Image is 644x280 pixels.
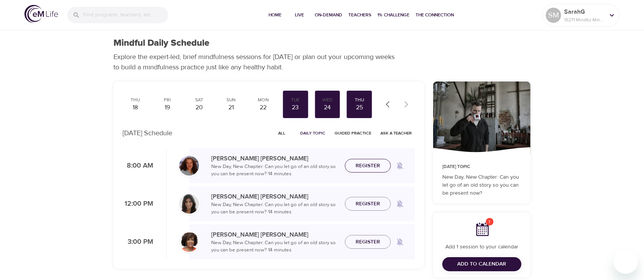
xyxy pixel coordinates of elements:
[391,157,409,175] span: Remind me when a class goes live every Thursday at 8:00 AM
[318,97,337,103] div: Wed
[350,97,369,103] div: Thu
[380,130,412,137] span: Ask a Teacher
[442,243,521,251] p: Add 1 session to your calendar
[211,154,339,163] p: [PERSON_NAME] [PERSON_NAME]
[286,97,305,103] div: Tue
[266,11,284,19] span: Home
[190,97,209,103] div: Sat
[458,259,506,269] span: Add to Calendar
[123,161,153,171] p: 8:00 AM
[335,130,371,137] span: Guided Practice
[290,11,309,19] span: Live
[113,38,209,49] h1: Mindful Daily Schedule
[126,103,145,112] div: 18
[377,11,409,19] span: 1% Challenge
[564,7,605,16] p: SarahG
[211,230,339,239] p: [PERSON_NAME] [PERSON_NAME]
[442,173,521,197] p: New Day, New Chapter: Can you let go of an old story so you can be present now?
[613,250,638,274] iframe: Button to launch messaging window
[442,163,521,170] p: [DATE] Topic
[350,103,369,112] div: 25
[179,156,199,176] img: Cindy2%20031422%20blue%20filter%20hi-res.jpg
[211,163,339,178] p: New Day, New Chapter: Can you let go of an old story so you can be present now? · 14 minutes
[546,8,561,23] div: SM
[391,233,409,251] span: Remind me when a class goes live every Thursday at 3:00 PM
[356,199,380,209] span: Register
[211,201,339,216] p: New Day, New Chapter: Can you let go of an old story so you can be present now? · 14 minutes
[24,5,58,23] img: logo
[377,127,415,139] button: Ask a Teacher
[113,52,400,72] p: Explore the expert-led, brief mindfulness sessions for [DATE] or plan out your upcoming weeks to ...
[332,127,374,139] button: Guided Practice
[254,103,273,112] div: 22
[416,11,454,19] span: The Connection
[254,97,273,103] div: Mon
[345,197,391,211] button: Register
[123,128,172,138] p: [DATE] Schedule
[345,235,391,249] button: Register
[318,103,337,112] div: 24
[123,237,153,247] p: 3:00 PM
[297,127,328,139] button: Daily Topic
[348,11,371,19] span: Teachers
[158,103,177,112] div: 19
[211,192,339,201] p: [PERSON_NAME] [PERSON_NAME]
[222,97,241,103] div: Sun
[126,97,145,103] div: Thu
[442,257,521,271] button: Add to Calendar
[211,239,339,254] p: New Day, New Chapter: Can you let go of an old story so you can be present now? · 14 minutes
[286,103,305,112] div: 23
[345,159,391,173] button: Register
[356,237,380,247] span: Register
[270,127,294,139] button: All
[391,195,409,213] span: Remind me when a class goes live every Thursday at 12:00 PM
[222,103,241,112] div: 21
[179,232,199,252] img: Janet_Jackson-min.jpg
[158,97,177,103] div: Fri
[273,130,291,137] span: All
[356,161,380,171] span: Register
[486,218,494,226] span: 1
[564,16,605,23] p: 15271 Mindful Minutes
[315,11,342,19] span: On-Demand
[190,103,209,112] div: 20
[179,194,199,214] img: Lara_Sragow-min.jpg
[83,7,168,23] input: Find programs, teachers, etc...
[123,199,153,209] p: 12:00 PM
[300,130,325,137] span: Daily Topic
